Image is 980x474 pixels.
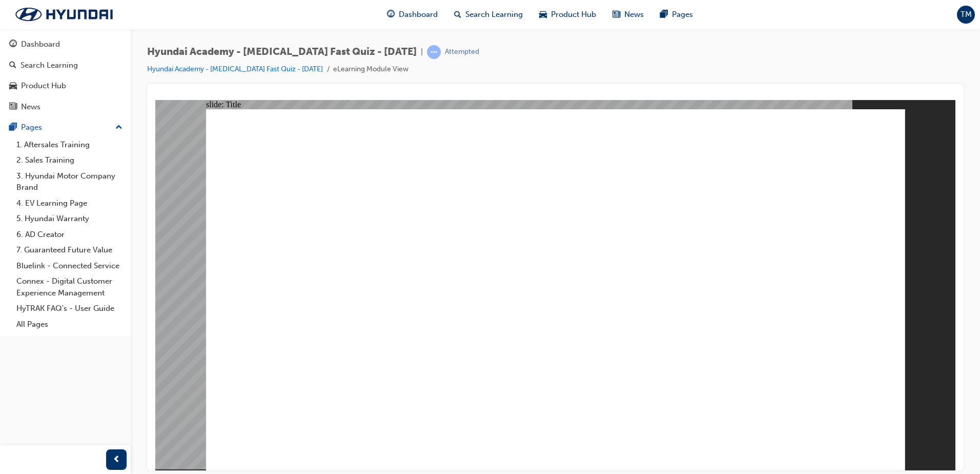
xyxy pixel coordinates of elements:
[445,47,479,57] div: Attempted
[4,118,127,137] button: Pages
[4,97,127,116] a: News
[957,6,975,24] button: TM
[4,76,127,95] a: Product Hub
[21,60,78,71] div: Search Learning
[421,46,423,58] span: |
[604,4,652,25] a: news-iconNews
[147,65,323,73] a: Hyundai Academy - [MEDICAL_DATA] Fast Quiz - [DATE]
[113,453,120,466] span: prev-icon
[465,9,523,21] span: Search Learning
[12,273,127,301] a: Connex - Digital Customer Experience Management
[539,8,547,21] span: car-icon
[387,8,395,21] span: guage-icon
[147,46,417,58] span: Hyundai Academy - [MEDICAL_DATA] Fast Quiz - [DATE]
[21,122,42,133] div: Pages
[12,195,127,211] a: 4. EV Learning Page
[12,137,127,153] a: 1. Aftersales Training
[21,80,66,92] div: Product Hub
[21,38,60,50] div: Dashboard
[333,64,409,75] li: eLearning Module View
[12,227,127,243] a: 6. AD Creator
[12,258,127,274] a: Bluelink - Connected Service
[531,4,604,25] a: car-iconProduct Hub
[399,9,438,21] span: Dashboard
[454,8,461,21] span: search-icon
[9,61,16,70] span: search-icon
[961,9,972,21] span: TM
[12,152,127,168] a: 2. Sales Training
[379,4,446,25] a: guage-iconDashboard
[5,4,123,25] img: Trak
[612,8,620,21] span: news-icon
[624,9,644,21] span: News
[4,33,127,118] button: DashboardSearch LearningProduct HubNews
[660,8,668,21] span: pages-icon
[446,4,531,25] a: search-iconSearch Learning
[551,9,596,21] span: Product Hub
[9,103,17,112] span: news-icon
[9,40,17,49] span: guage-icon
[4,56,127,75] a: Search Learning
[652,4,701,25] a: pages-iconPages
[12,211,127,227] a: 5. Hyundai Warranty
[115,121,122,134] span: up-icon
[12,301,127,317] a: HyTRAK FAQ's - User Guide
[4,35,127,54] a: Dashboard
[672,9,693,21] span: Pages
[12,168,127,195] a: 3. Hyundai Motor Company Brand
[9,82,17,91] span: car-icon
[12,317,127,332] a: All Pages
[427,45,441,59] span: learningRecordVerb_ATTEMPT-icon
[12,242,127,258] a: 7. Guaranteed Future Value
[21,101,40,113] div: News
[9,123,17,132] span: pages-icon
